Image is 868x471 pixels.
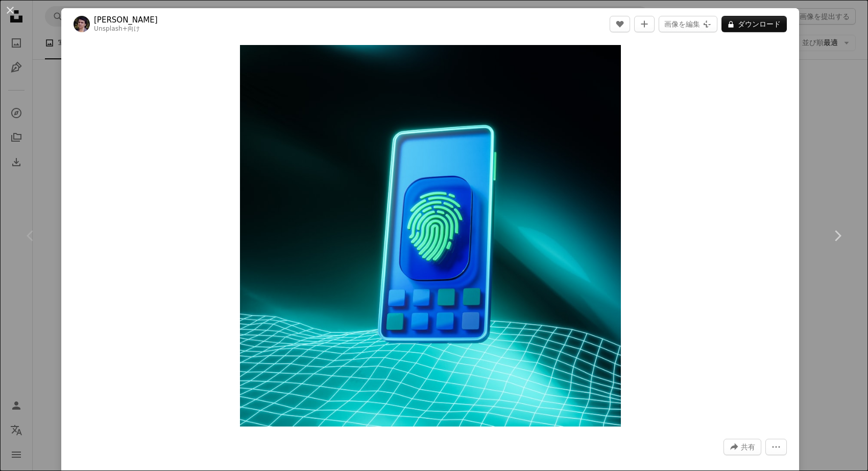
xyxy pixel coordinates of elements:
button: いいね！ [610,16,630,32]
button: この画像でズームインする [240,45,621,427]
span: 共有 [741,439,755,455]
img: Rodion Kutsaievのプロフィールを見る [74,16,90,32]
img: 画面に指紋が付いた携帯電話 [240,45,621,427]
button: コレクションに追加する [634,16,655,32]
a: 次へ [807,187,868,285]
a: Unsplash+ [94,25,128,32]
button: 画像を編集 [659,16,717,32]
button: ダウンロード [721,16,787,32]
button: その他のアクション [765,439,787,455]
a: [PERSON_NAME] [94,15,158,25]
button: このビジュアルを共有する [724,439,761,455]
div: 向け [94,25,158,33]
